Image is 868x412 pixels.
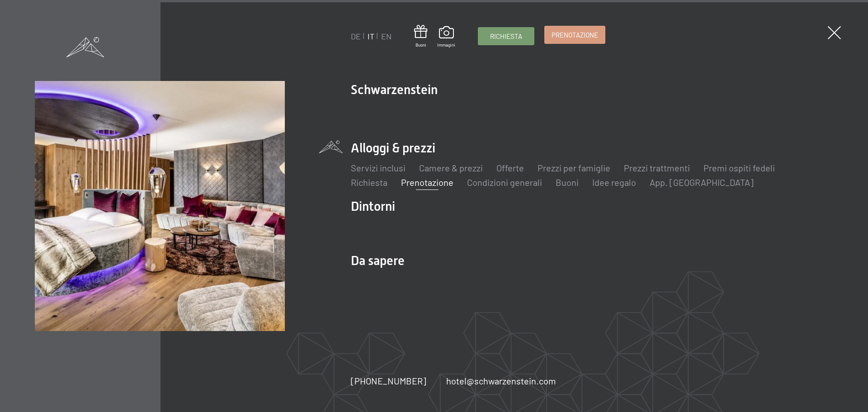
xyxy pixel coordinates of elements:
a: Richiesta [351,177,387,188]
a: App. [GEOGRAPHIC_DATA] [650,177,754,188]
a: Buoni [556,177,579,188]
a: Camere & prezzi [419,162,483,173]
a: Prenotazione [401,177,453,188]
a: Prenotazione [545,26,605,43]
a: Servizi inclusi [351,162,406,173]
a: Richiesta [478,28,534,45]
a: Offerte [496,162,524,173]
span: [PHONE_NUMBER] [351,375,426,386]
span: Buoni [414,42,427,48]
a: Buoni [414,25,427,48]
a: Prezzi trattmenti [624,162,690,173]
a: Idee regalo [592,177,636,188]
a: Immagini [437,26,455,48]
a: [PHONE_NUMBER] [351,374,426,387]
a: EN [381,31,392,41]
a: DE [351,31,361,41]
a: IT [368,31,374,41]
a: Premi ospiti fedeli [703,162,775,173]
span: Prenotazione [552,30,598,40]
span: Immagini [437,42,455,48]
a: hotel@schwarzenstein.com [446,374,556,387]
a: Condizioni generali [467,177,542,188]
span: Richiesta [490,32,522,41]
a: Prezzi per famiglie [538,162,610,173]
